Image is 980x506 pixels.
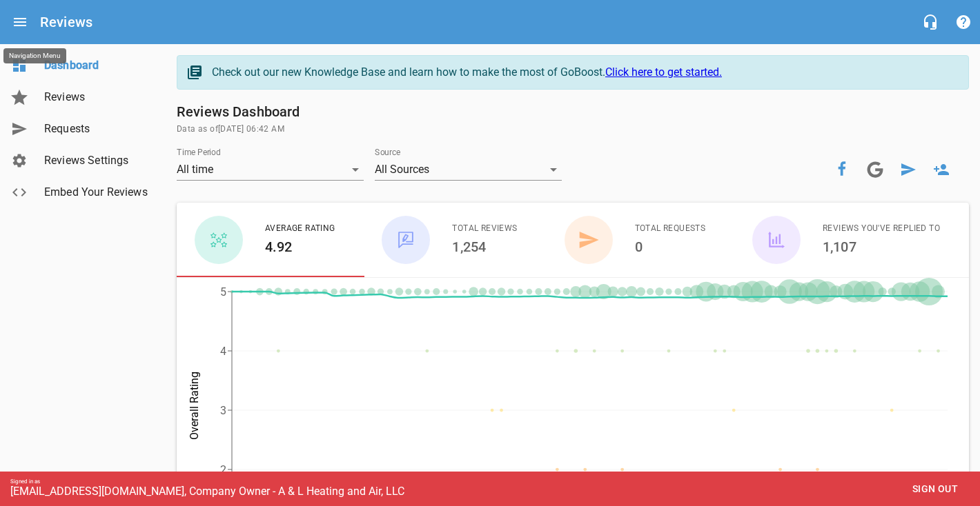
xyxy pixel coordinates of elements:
[892,153,925,186] a: Request Review
[44,89,149,105] span: Reviews
[177,101,969,123] h6: Reviews Dashboard
[375,148,400,156] label: Source
[177,123,969,136] span: Data as of [DATE] 06:42 AM
[10,485,980,498] div: [EMAIL_ADDRESS][DOMAIN_NAME], Company Owner - A & L Heating and Air, LLC
[177,159,364,181] div: All time
[220,345,226,358] tspan: 4
[452,236,517,258] h6: 1,254
[914,6,947,39] button: Live Chat
[825,153,859,186] button: Your Facebook account is connected
[375,159,562,181] div: All Sources
[3,6,37,39] button: Open drawer
[220,404,226,417] tspan: 3
[265,222,335,236] span: Average Rating
[906,480,964,498] span: Sign out
[859,153,892,186] a: Connect your Google account
[901,476,970,502] button: Sign out
[635,236,706,258] h6: 0
[177,148,221,156] label: Time Period
[220,463,226,476] tspan: 2
[947,6,980,39] button: Support Portal
[212,64,954,81] div: Check out our new Knowledge Base and learn how to make the most of GoBoost.
[925,153,958,186] a: New User
[823,222,940,236] span: Reviews You've Replied To
[823,236,940,258] h6: 1,107
[44,57,149,74] span: Dashboard
[452,222,517,236] span: Total Reviews
[188,372,201,440] tspan: Overall Rating
[220,285,226,298] tspan: 5
[44,184,149,201] span: Embed Your Reviews
[605,65,722,79] a: Click here to get started.
[44,152,149,169] span: Reviews Settings
[265,236,335,258] h6: 4.92
[40,11,92,33] h6: Reviews
[635,222,706,236] span: Total Requests
[10,478,980,485] div: Signed in as
[44,121,149,137] span: Requests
